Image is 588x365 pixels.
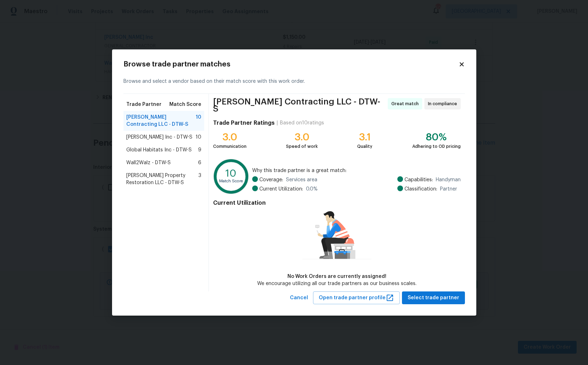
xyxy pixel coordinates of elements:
h4: Trade Partner Ratings [213,119,275,127]
div: We encourage utilizing all our trade partners as our business scales. [257,280,417,287]
div: Communication [213,143,247,150]
span: Partner [440,186,457,193]
div: Speed of work [286,143,318,150]
div: 3.0 [286,134,318,141]
span: Wall2Walz - DTW-S [126,159,171,166]
h4: Current Utilization [213,199,460,206]
span: Open trade partner profile [319,294,394,302]
span: [PERSON_NAME] Contracting LLC - DTW-S [126,114,196,128]
span: 10 [196,114,201,128]
div: 3.1 [357,134,372,141]
text: Match Score [219,179,243,183]
h2: Browse trade partner matches [123,61,459,68]
span: Services area [286,176,317,183]
div: Based on 10 ratings [280,119,324,127]
span: 6 [198,159,201,166]
button: Open trade partner profile [313,291,400,305]
div: Adhering to OD pricing [412,143,461,150]
div: No Work Orders are currently assigned! [257,273,417,280]
span: Select trade partner [408,294,459,302]
span: 0.0 % [306,186,318,193]
span: Current Utilization: [259,186,303,193]
button: Select trade partner [402,291,465,305]
span: Coverage: [259,176,283,183]
div: 80% [412,134,461,141]
span: In compliance [428,100,460,107]
div: Browse and select a vendor based on their match score with this work order. [123,69,465,94]
span: [PERSON_NAME] Inc - DTW-S [126,134,192,141]
button: Cancel [287,291,311,305]
div: | [275,119,280,127]
div: 3.0 [213,134,247,141]
span: Match Score [169,101,201,108]
span: Capabilities: [404,176,433,183]
span: Why this trade partner is a great match: [252,167,461,174]
span: Handyman [436,176,461,183]
span: Classification: [404,186,437,193]
span: [PERSON_NAME] Property Restoration LLC - DTW-S [126,172,199,186]
span: Great match [391,100,422,107]
span: Cancel [290,294,308,302]
span: 9 [198,146,201,154]
div: Quality [357,143,372,150]
span: 3 [198,172,201,186]
span: 10 [196,134,201,141]
span: [PERSON_NAME] Contracting LLC - DTW-S [213,98,385,112]
span: Trade Partner [126,101,161,108]
text: 10 [226,168,237,178]
span: Global Habitats Inc - DTW-S [126,146,192,154]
